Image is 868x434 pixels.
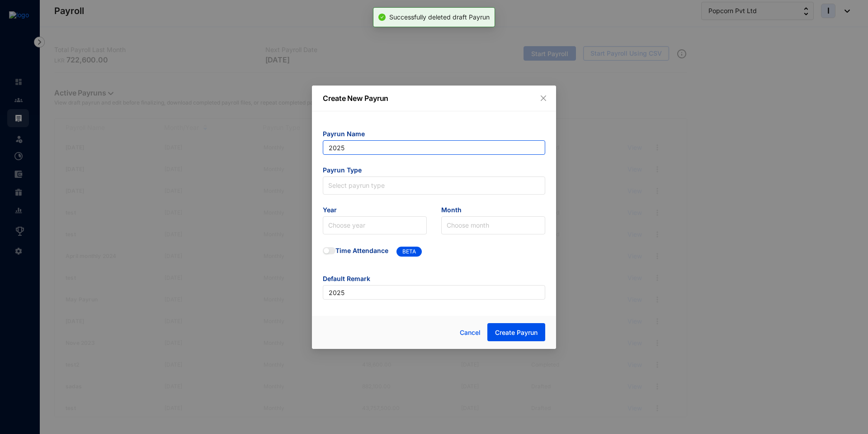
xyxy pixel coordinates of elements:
input: Eg: November Payrun [323,140,545,155]
span: close [540,95,547,102]
span: Month [441,205,545,216]
span: Create Payrun [495,328,538,337]
span: Year [323,205,427,216]
input: Eg: Salary November [323,285,545,300]
span: Default Remark [323,274,545,285]
span: Time Attendance [335,246,388,258]
span: check-circle [378,14,386,21]
span: Payrun Name [323,129,545,140]
button: Close [538,93,548,103]
button: Cancel [453,324,487,342]
p: Create New Payrun [323,93,545,104]
span: Cancel [460,328,481,338]
span: Successfully deleted draft Payrun [389,13,490,21]
span: BETA [396,247,422,257]
span: Payrun Type [323,166,545,176]
button: Create Payrun [487,323,545,341]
